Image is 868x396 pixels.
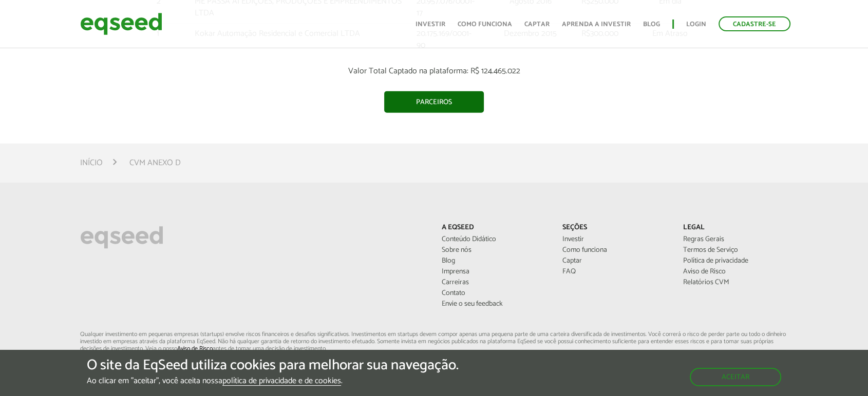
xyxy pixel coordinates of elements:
a: Regras Gerais [683,236,788,243]
a: Investir [416,21,445,28]
a: Envie o seu feedback [442,301,547,308]
button: Aceitar [690,368,781,386]
img: EqSeed [80,10,162,37]
a: Início [80,159,103,167]
a: Blog [442,258,547,265]
a: Contato [442,290,547,297]
a: Parceiros [384,91,484,113]
a: Investir [562,236,668,243]
p: Ao clicar em "aceitar", você aceita nossa . [87,376,459,386]
img: EqSeed Logo [80,224,163,251]
a: Imprensa [442,268,547,275]
p: A EqSeed [442,224,547,232]
a: Como funciona [562,247,668,254]
a: Como funciona [458,21,512,28]
a: Termos de Serviço [683,247,788,254]
a: Carreiras [442,279,547,286]
p: Seções [562,224,668,232]
a: Política de privacidade [683,258,788,265]
a: FAQ [562,268,668,275]
a: política de privacidade e de cookies [222,377,341,386]
a: Aprenda a investir [562,21,631,28]
a: Conteúdo Didático [442,236,547,243]
a: Cadastre-se [719,16,790,31]
li: CVM ANEXO D [129,156,181,170]
a: Aviso de Risco [177,346,213,352]
a: Captar [562,258,668,265]
a: Login [686,21,706,28]
a: Blog [643,21,660,28]
p: Legal [683,224,788,232]
p: Valor Total Captado na plataforma: R$ 124.465.022 [153,66,716,76]
a: Relatórios CVM [683,279,788,286]
h5: O site da EqSeed utiliza cookies para melhorar sua navegação. [87,358,459,373]
a: Aviso de Risco [683,268,788,275]
a: Captar [524,21,550,28]
a: Sobre nós [442,247,547,254]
